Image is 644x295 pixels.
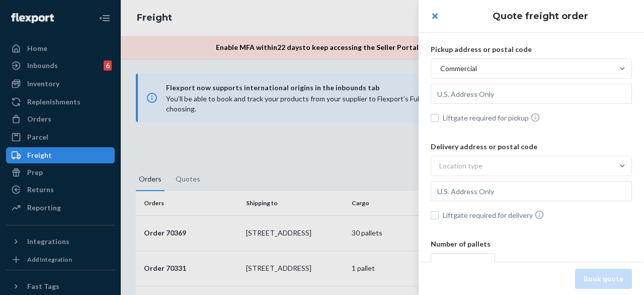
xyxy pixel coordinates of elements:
[443,112,632,123] span: Liftgate required for pickup
[431,239,632,249] p: Number of pallets
[431,181,632,201] input: U.S. Address Only
[443,210,632,220] span: Liftgate required for delivery
[431,142,632,152] p: Delivery address or postal code
[439,161,482,171] div: Location type
[449,10,632,23] h1: Quote freight order
[431,84,632,104] input: U.S. Address Only
[440,64,477,74] div: Commercial
[575,269,632,289] button: Book quote
[431,114,439,122] input: Liftgate required for pickup
[431,44,632,54] p: Pickup address or postal code
[431,211,439,219] input: Liftgate required for delivery
[425,6,445,26] button: close
[22,7,43,16] span: Chat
